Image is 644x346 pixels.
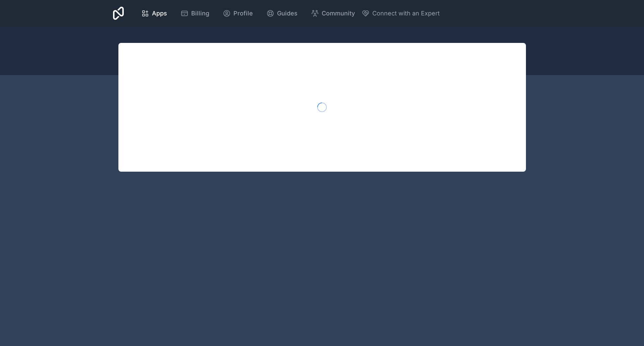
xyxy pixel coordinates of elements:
a: Billing [175,6,215,21]
a: Community [306,6,360,21]
a: Guides [261,6,303,21]
span: Apps [152,9,167,18]
span: Connect with an Expert [372,9,440,18]
span: Billing [191,9,209,18]
span: Guides [277,9,298,18]
span: Community [322,9,355,18]
span: Profile [233,9,253,18]
a: Profile [217,6,258,21]
button: Connect with an Expert [362,9,440,18]
a: Apps [136,6,172,21]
